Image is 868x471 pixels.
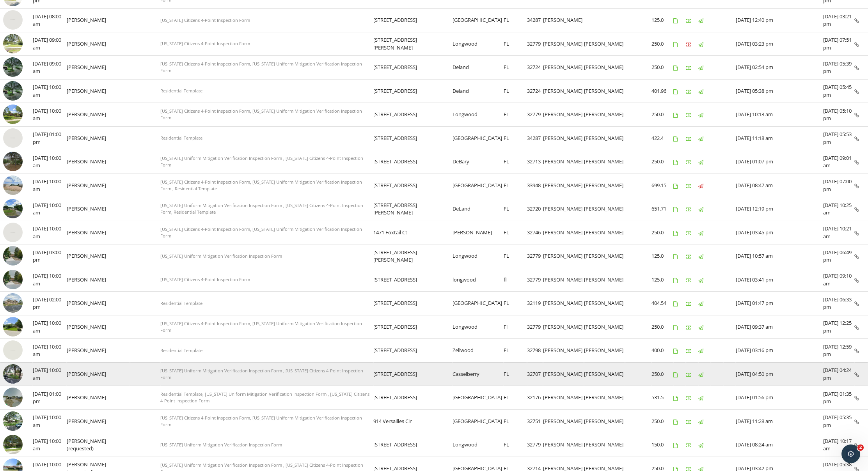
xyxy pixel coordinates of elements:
td: [STREET_ADDRESS] [373,362,453,386]
td: 32720 [527,197,543,221]
td: [DATE] 05:39 pm [823,56,854,80]
td: [STREET_ADDRESS] [373,339,453,363]
td: Deland [453,56,504,80]
td: [GEOGRAPHIC_DATA] [453,292,504,315]
td: [DATE] 01:00 pm [33,386,67,410]
td: [PERSON_NAME] [543,150,584,174]
td: [PERSON_NAME] [584,362,625,386]
td: [STREET_ADDRESS][PERSON_NAME] [373,197,453,221]
td: [PERSON_NAME] [584,197,625,221]
td: FL [504,150,527,174]
td: [PERSON_NAME] [67,244,130,268]
td: 32746 [527,221,543,244]
td: [PERSON_NAME] [543,126,584,150]
td: [DATE] 09:00 am [33,32,67,56]
span: [US_STATE] Uniform Mitigation Verification Inspection Form , [US_STATE] Citizens 4-Point Inspecti... [160,155,363,168]
td: [DATE] 06:33 pm [823,292,854,315]
td: [DATE] 10:17 am [823,433,854,457]
td: FL [504,409,527,433]
td: [PERSON_NAME] [543,32,584,56]
img: streetview [3,10,23,30]
td: [PERSON_NAME] [67,174,130,197]
span: [US_STATE] Citizens 4-Point Inspection Form [160,276,250,282]
td: [DATE] 05:45 pm [823,79,854,103]
td: Casselberry [453,362,504,386]
td: 32779 [527,268,543,292]
td: [STREET_ADDRESS] [373,103,453,127]
td: [STREET_ADDRESS] [373,9,453,32]
td: [DATE] 08:24 am [736,433,823,457]
td: 250.0 [651,56,673,80]
td: [DATE] 08:47 am [736,174,823,197]
td: [DATE] 11:18 am [736,126,823,150]
td: [DATE] 05:38 pm [736,79,823,103]
td: [DATE] 06:49 pm [823,244,854,268]
td: [DATE] 02:00 pm [33,292,67,315]
td: Longwood [453,103,504,127]
td: [PERSON_NAME] [67,292,130,315]
td: [DATE] 12:59 pm [823,339,854,363]
td: [DATE] 05:35 pm [823,409,854,433]
td: 914 Versailles Cir [373,409,453,433]
td: FL [504,292,527,315]
td: [DATE] 04:24 pm [823,362,854,386]
td: 125.0 [651,268,673,292]
td: [PERSON_NAME] [584,292,625,315]
td: 125.0 [651,9,673,32]
td: [STREET_ADDRESS] [373,292,453,315]
span: [US_STATE] Citizens 4-Point Inspection Form, [US_STATE] Uniform Mitigation Verification Inspectio... [160,415,362,427]
td: [DATE] 01:35 pm [823,386,854,410]
td: [DATE] 10:00 am [33,433,67,457]
img: streetview [3,293,23,313]
span: Residential Template, [US_STATE] Uniform Mitigation Verification Inspection Form , [US_STATE] Cit... [160,391,369,404]
img: streetview [3,34,23,53]
span: [US_STATE] Citizens 4-Point Inspection Form [160,17,250,23]
td: [DATE] 10:00 am [33,409,67,433]
td: [DATE] 01:00 pm [33,126,67,150]
td: longwood [453,268,504,292]
td: [PERSON_NAME] [543,197,584,221]
td: [DATE] 09:00 am [33,56,67,80]
td: [PERSON_NAME] [67,315,130,339]
td: [STREET_ADDRESS] [373,174,453,197]
td: [DATE] 10:00 am [33,362,67,386]
td: 422.4 [651,126,673,150]
td: 1471 Foxtail Ct [373,221,453,244]
td: 34287 [527,9,543,32]
td: [PERSON_NAME] [543,79,584,103]
td: [DATE] 10:00 am [33,221,67,244]
td: 250.0 [651,150,673,174]
td: 32119 [527,292,543,315]
td: 32751 [527,409,543,433]
td: [STREET_ADDRESS] [373,56,453,80]
td: 34287 [527,126,543,150]
td: [DATE] 09:10 am [823,268,854,292]
img: streetview [3,388,23,407]
td: [PERSON_NAME] [453,221,504,244]
span: [US_STATE] Citizens 4-Point Inspection Form, [US_STATE] Uniform Mitigation Verification Inspectio... [160,226,362,239]
td: FL [504,197,527,221]
td: [DATE] 10:00 am [33,315,67,339]
td: [DATE] 10:21 am [823,221,854,244]
td: 250.0 [651,409,673,433]
td: [PERSON_NAME] [584,56,625,80]
td: 250.0 [651,221,673,244]
td: [DATE] 04:50 pm [736,362,823,386]
td: [DATE] 08:00 am [33,9,67,32]
td: [PERSON_NAME] [584,433,625,457]
img: streetview [3,435,23,454]
td: 32724 [527,79,543,103]
img: streetview [3,199,23,218]
img: streetview [3,340,23,360]
td: [PERSON_NAME] [67,268,130,292]
td: [DATE] 10:00 am [33,103,67,127]
td: [DATE] 02:54 pm [736,56,823,80]
td: [PERSON_NAME] [584,79,625,103]
td: [PERSON_NAME] [67,9,130,32]
img: streetview [3,128,23,148]
img: streetview [3,152,23,171]
td: FL [504,386,527,410]
td: FL [504,126,527,150]
td: [DATE] 10:00 am [33,150,67,174]
td: DeBary [453,150,504,174]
